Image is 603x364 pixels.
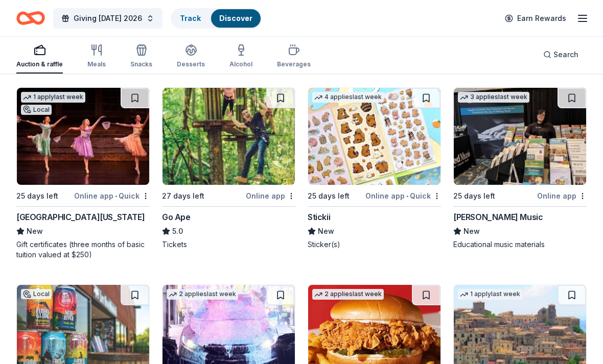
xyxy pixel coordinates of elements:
div: Online app [537,189,587,202]
span: New [463,225,480,237]
a: Image for Stickii4 applieslast week25 days leftOnline app•QuickStickiiNewSticker(s) [308,87,441,250]
img: Image for Greater Washington Dance Center [17,88,149,185]
span: Giving [DATE] 2026 [74,12,142,25]
button: Desserts [177,40,205,74]
div: [PERSON_NAME] Music [453,211,543,223]
img: Image for Go Ape [163,88,295,185]
div: Tickets [162,239,295,250]
div: 1 apply last week [458,289,522,300]
div: Desserts [177,60,205,68]
div: Meals [87,60,106,68]
div: Online app Quick [365,189,441,202]
div: Auction & raffle [16,60,63,68]
span: Search [553,48,578,61]
div: 3 applies last week [458,92,529,103]
div: 4 applies last week [312,92,384,103]
span: • [406,192,408,200]
button: Snacks [130,40,152,74]
div: Gift certificates (three months of basic tuition valued at $250) [16,239,150,260]
span: 5.0 [172,225,183,237]
button: Search [535,44,587,65]
a: Earn Rewards [499,9,572,28]
div: 25 days left [16,190,58,202]
span: • [115,192,117,200]
div: 1 apply last week [21,92,85,103]
button: Alcohol [229,40,252,74]
div: 2 applies last week [167,289,238,300]
a: Track [180,14,201,22]
div: Local [21,105,52,115]
div: [GEOGRAPHIC_DATA][US_STATE] [16,211,145,223]
div: Educational music materials [453,239,587,250]
div: 27 days left [162,190,204,202]
div: Online app Quick [74,189,150,202]
a: Image for Alfred Music3 applieslast week25 days leftOnline app[PERSON_NAME] MusicNewEducational m... [453,87,587,250]
button: Auction & raffle [16,40,63,74]
div: Alcohol [229,60,252,68]
div: 25 days left [308,190,350,202]
div: Local [21,289,52,299]
button: Beverages [277,40,311,74]
a: Image for Go Ape27 days leftOnline appGo Ape5.0Tickets [162,87,295,250]
div: Sticker(s) [308,239,441,250]
div: Online app [246,189,295,202]
button: TrackDiscover [171,8,262,29]
div: 25 days left [453,190,495,202]
span: New [27,225,43,237]
a: Discover [219,14,252,22]
button: Meals [87,40,106,74]
div: Beverages [277,60,311,68]
a: Home [16,6,45,30]
div: Stickii [308,211,330,223]
span: New [318,225,334,237]
div: Snacks [130,60,152,68]
img: Image for Alfred Music [454,88,586,185]
button: Giving [DATE] 2026 [53,8,163,29]
div: Go Ape [162,211,191,223]
a: Image for Greater Washington Dance Center1 applylast weekLocal25 days leftOnline app•Quick[GEOGRA... [16,87,150,260]
div: 2 applies last week [312,289,384,300]
img: Image for Stickii [308,88,440,185]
